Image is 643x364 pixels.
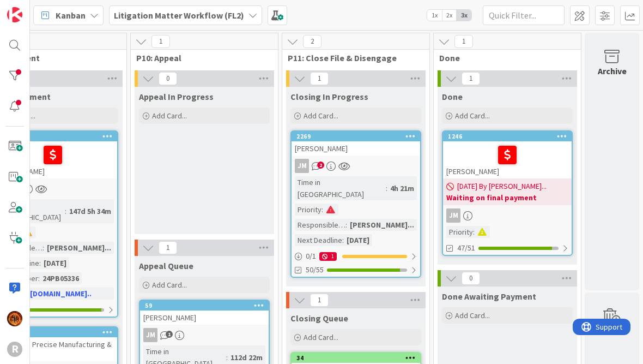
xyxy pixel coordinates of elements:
[23,2,50,15] span: Support
[43,242,44,254] span: :
[114,10,244,21] b: Litigation Matter Workflow (FL2)
[386,182,387,194] span: :
[439,52,567,63] span: Done
[290,313,348,324] span: Closing Queue
[319,252,337,261] div: 1
[44,242,114,254] div: [PERSON_NAME]...
[443,208,572,223] div: JM
[321,204,323,216] span: :
[303,35,321,48] span: 2
[292,159,420,173] div: JM
[7,311,22,326] img: TR
[344,234,372,246] div: [DATE]
[145,302,269,309] div: 59
[7,7,22,22] img: Visit kanbanzone.com
[598,64,627,77] div: Archive
[38,272,40,284] span: :
[140,328,269,342] div: JM
[448,133,572,140] div: 1246
[295,204,321,216] div: Priority
[288,52,416,63] span: P11: Close File & Disengage
[292,132,420,141] div: 2269
[310,72,329,85] span: 1
[292,141,420,156] div: [PERSON_NAME]
[455,311,490,320] span: Add Card...
[66,205,114,217] div: 147d 5h 34m
[442,291,536,302] span: Done Awaiting Payment
[443,132,572,178] div: 1246[PERSON_NAME]
[295,176,386,200] div: Time in [GEOGRAPHIC_DATA]
[387,182,417,194] div: 4h 21m
[56,9,86,22] span: Kanban
[40,272,82,284] div: 24PB05336
[442,91,463,102] span: Done
[152,111,187,121] span: Add Card...
[65,205,66,217] span: :
[41,257,69,269] div: [DATE]
[136,52,264,63] span: P10: Appeal
[446,208,460,223] div: JM
[166,331,173,338] span: 1
[290,91,368,102] span: Closing In Progress
[296,133,420,140] div: 2269
[140,301,269,325] div: 59[PERSON_NAME]
[310,294,329,307] span: 1
[306,250,316,262] span: 0 / 1
[296,354,420,362] div: 34
[455,111,490,121] span: Add Card...
[443,141,572,178] div: [PERSON_NAME]
[140,311,269,325] div: [PERSON_NAME]
[304,111,338,121] span: Add Card...
[39,257,41,269] span: :
[295,219,345,231] div: Responsible Paralegal
[446,192,568,203] b: Waiting on final payment
[454,35,473,48] span: 1
[347,219,417,231] div: [PERSON_NAME]...
[139,91,214,102] span: Appeal In Progress
[226,351,228,363] span: :
[443,132,572,141] div: 1246
[342,234,344,246] span: :
[139,260,193,271] span: Appeal Queue
[473,226,475,238] span: :
[152,280,187,290] span: Add Card...
[427,10,442,21] span: 1x
[345,219,347,231] span: :
[446,226,473,238] div: Priority
[11,289,92,299] a: [URL][DOMAIN_NAME]..
[151,35,170,48] span: 1
[462,272,480,285] span: 0
[292,132,420,156] div: 2269[PERSON_NAME]
[295,234,342,246] div: Next Deadline
[457,181,547,192] span: [DATE] By [PERSON_NAME]...
[140,301,269,311] div: 59
[292,249,420,263] div: 0/11
[317,162,324,169] span: 2
[228,351,265,363] div: 112d 22m
[143,328,157,342] div: JM
[159,241,177,254] span: 1
[442,10,457,21] span: 2x
[483,5,565,25] input: Quick Filter...
[306,264,324,276] span: 50/55
[462,72,480,85] span: 1
[457,242,475,254] span: 47/51
[295,159,309,173] div: JM
[292,353,420,363] div: 34
[457,10,471,21] span: 3x
[304,332,338,342] span: Add Card...
[7,342,22,357] div: R
[159,72,177,85] span: 0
